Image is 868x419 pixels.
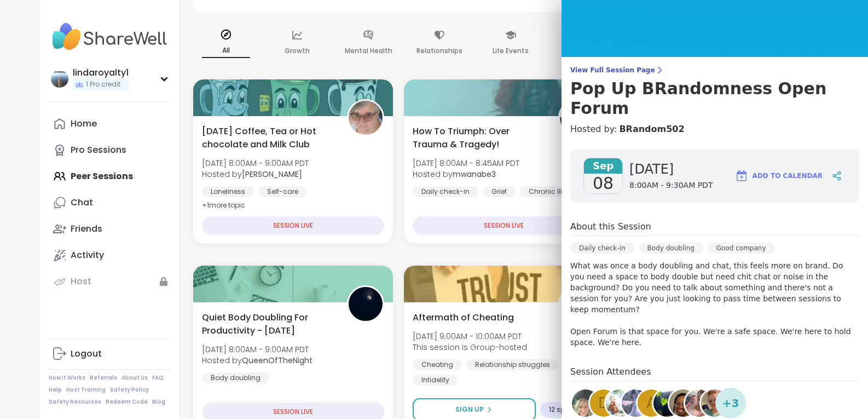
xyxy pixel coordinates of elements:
img: Susan [349,101,383,135]
div: Daily check-in [570,243,634,254]
button: Add to Calendar [730,163,828,189]
span: + 3 [722,395,739,411]
img: elianaahava2022 [572,389,599,417]
p: All [202,44,250,58]
a: Home [49,111,171,137]
span: [DATE] Coffee, Tea or Hot chocolate and Milk Club [202,125,335,151]
h4: Hosted by: [570,123,859,136]
a: CMac [668,388,698,418]
a: Libby1520 [604,388,635,418]
a: D [588,388,619,418]
a: Friends [49,216,171,242]
div: Cheating [413,359,462,370]
h4: About this Session [570,220,651,233]
a: MoonLeafRaQuel [652,388,682,418]
img: ShareWell [560,287,594,321]
div: Host [71,275,91,288]
a: Blog [152,398,165,406]
div: Home [71,118,97,130]
b: QueenOfTheNight [242,355,313,366]
a: How It Works [49,374,85,382]
span: [DATE] 8:00AM - 8:45AM PDT [413,158,519,169]
a: Safety Resources [49,398,101,406]
div: Daily check-in [413,186,478,197]
span: [DATE] [629,160,713,178]
div: Infidelity [413,375,458,386]
span: 12 spots left [549,405,587,414]
img: mwanabe3 [560,101,594,135]
img: MoonLeafRaQuel [653,389,681,417]
span: Hosted by [202,169,309,180]
div: Loneliness [202,186,254,197]
p: Life Events [493,44,529,58]
div: Grief [483,186,516,197]
h3: Pop Up BRandomness Open Forum [570,79,859,118]
p: Relationships [416,44,462,58]
a: A [636,388,667,418]
a: Logout [49,341,171,367]
div: Logout [71,348,102,360]
span: [DATE] 8:00AM - 9:00AM PDT [202,344,313,355]
a: lyssa [620,388,651,418]
img: Shay2Olivia [685,389,713,417]
span: Sep [584,158,622,174]
a: Host Training [66,386,106,394]
img: CMac [669,389,697,417]
span: Aftermath of Cheating [413,311,514,324]
span: 08 [593,174,614,193]
span: A [646,393,656,414]
span: D [598,393,609,414]
div: Friends [71,223,102,235]
a: Referrals [90,374,117,382]
a: BRandom502 [619,123,684,136]
div: lindaroyalty1 [73,67,129,79]
span: [DATE] 8:00AM - 9:00AM PDT [202,158,309,169]
a: About Us [121,374,148,382]
a: Host [49,268,171,295]
a: Help [49,386,62,394]
span: Quiet Body Doubling For Productivity - [DATE] [202,311,335,337]
div: Chat [71,197,93,209]
p: Physical Health [558,40,606,62]
span: Hosted by [413,169,519,180]
img: Libby1520 [606,389,633,417]
a: View Full Session PagePop Up BRandomness Open Forum [570,66,859,118]
a: Chat [49,190,171,216]
span: How To Triumph: Over Trauma & Tragedy! [413,125,546,151]
a: Safety Policy [110,386,149,394]
div: Relationship struggles [466,359,559,370]
b: [PERSON_NAME] [242,169,302,180]
img: QueenOfTheNight [349,287,383,321]
p: What was once a body doubling and chat, this feels more on brand. Do you need a space to body dou... [570,260,859,348]
div: Pro Sessions [71,144,126,156]
span: 8:00AM - 9:30AM PDT [629,180,713,191]
img: lyssa [622,389,649,417]
a: Shay2Olivia [684,388,714,418]
div: Body doubling [639,243,703,254]
div: Chronic Illness [520,186,587,197]
div: Good company [708,243,775,254]
span: This session is Group-hosted [413,342,527,353]
div: Body doubling [202,372,269,383]
span: Sign Up [455,405,484,415]
p: Mental Health [345,44,392,58]
div: Self-care [258,186,307,197]
span: [DATE] 9:00AM - 10:00AM PDT [413,331,527,342]
b: mwanabe3 [453,169,496,180]
a: FAQ [152,374,164,382]
a: megquinn [699,388,730,418]
span: Hosted by [202,355,313,366]
div: Activity [71,249,104,261]
h4: Session Attendees [570,365,859,381]
a: Pro Sessions [49,137,171,163]
div: SESSION LIVE [413,216,595,235]
span: 1 Pro credit [86,80,120,89]
p: Growth [285,44,310,58]
img: megquinn [701,389,728,417]
span: Add to Calendar [753,171,823,181]
a: Activity [49,242,171,268]
img: ShareWell Nav Logo [49,18,171,56]
span: View Full Session Page [570,66,859,74]
div: SESSION LIVE [202,216,384,235]
a: elianaahava2022 [570,388,601,418]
